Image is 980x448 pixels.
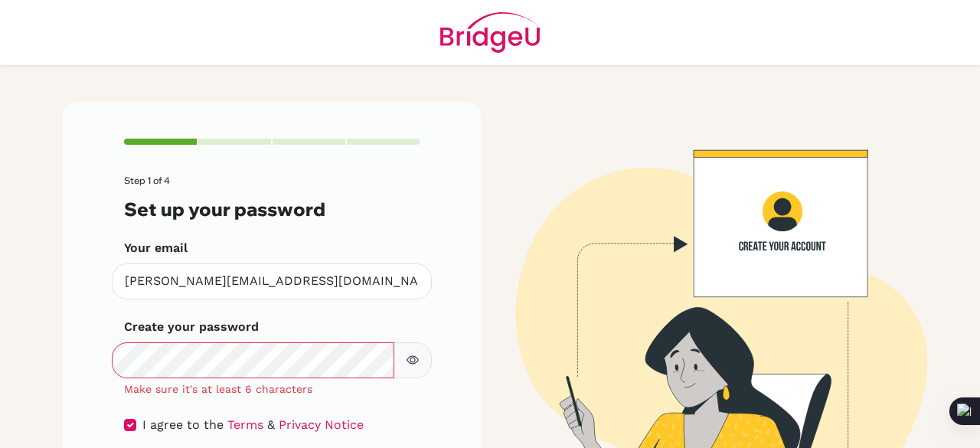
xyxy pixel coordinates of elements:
[124,239,188,257] label: Your email
[279,417,364,432] a: Privacy Notice
[112,263,432,299] input: Insert your email*
[124,198,420,221] h3: Set up your password
[142,417,224,432] span: I agree to the
[267,417,275,432] span: &
[112,381,432,397] div: Make sure it's at least 6 characters
[124,318,259,336] label: Create your password
[124,175,170,186] span: Step 1 of 4
[227,417,263,432] a: Terms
